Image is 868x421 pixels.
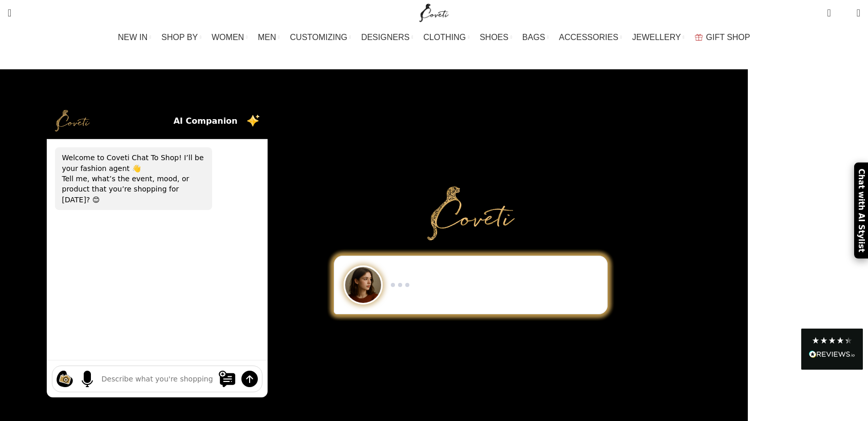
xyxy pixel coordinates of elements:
div: My Wishlist [839,3,849,23]
a: 0 [822,3,836,23]
a: MEN [258,27,279,48]
div: Read All Reviews [801,329,863,370]
span: NEW IN [118,32,148,42]
span: MEN [258,32,276,42]
a: DESIGNERS [361,27,413,48]
span: SHOES [480,32,508,42]
img: REVIEWS.io [809,351,855,358]
span: WOMEN [212,32,244,42]
span: DESIGNERS [361,32,409,42]
span: CUSTOMIZING [290,32,348,42]
span: SHOP BY [161,32,198,42]
a: Site logo [417,8,451,16]
span: CLOTHING [423,32,466,42]
span: GIFT SHOP [706,32,750,42]
span: ACCESSORIES [559,32,618,42]
a: JEWELLERY [632,27,685,48]
a: SHOES [480,27,512,48]
a: WOMEN [212,27,248,48]
a: CLOTHING [423,27,469,48]
a: NEW IN [118,27,152,48]
a: CUSTOMIZING [290,27,351,48]
img: GiftBag [695,34,703,41]
div: Read All Reviews [809,349,855,362]
a: Search [3,3,16,23]
a: GIFT SHOP [695,27,750,48]
a: SHOP BY [161,27,201,48]
span: 0 [828,5,836,13]
div: Main navigation [3,27,865,48]
a: ACCESSORIES [559,27,622,48]
img: Primary Gold [427,186,515,240]
span: 0 [841,10,848,18]
span: JEWELLERY [632,32,681,42]
span: BAGS [522,32,545,42]
div: 4.28 Stars [812,336,853,345]
a: BAGS [522,27,549,48]
div: Chat to Shop demo [327,256,615,314]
